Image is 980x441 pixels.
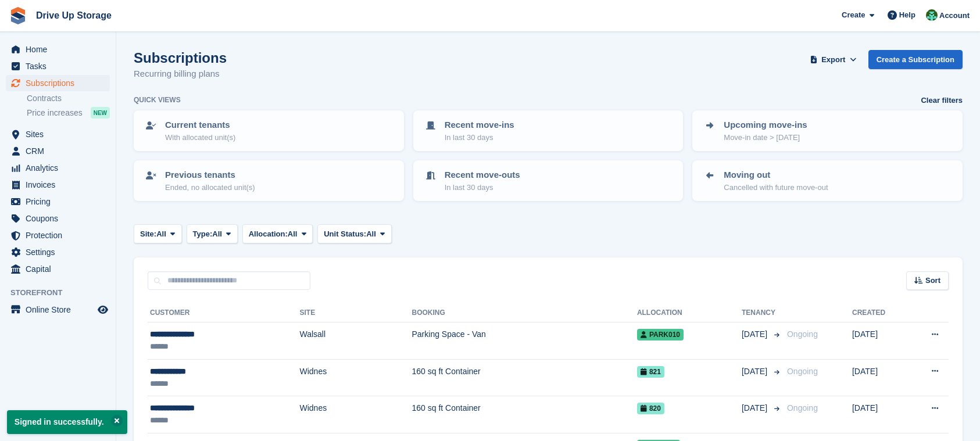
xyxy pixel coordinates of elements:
th: Created [852,304,908,322]
a: menu [6,143,110,159]
a: Price increases NEW [27,106,110,119]
a: menu [6,261,110,277]
a: menu [6,75,110,91]
a: Current tenants With allocated unit(s) [135,112,403,150]
span: Capital [26,261,95,277]
span: Analytics [26,160,95,176]
span: Create [842,9,865,21]
button: Type: All [187,224,238,243]
th: Booking [412,304,636,322]
span: Help [899,9,915,21]
a: menu [6,126,110,142]
a: Previous tenants Ended, no allocated unit(s) [135,162,403,200]
td: [DATE] [852,396,908,433]
span: Sites [26,126,95,142]
th: Tenancy [742,304,782,322]
span: Sort [925,275,940,286]
a: menu [6,193,110,210]
td: Parking Space - Van [412,322,636,360]
span: [DATE] [742,328,770,340]
h1: Subscriptions [134,50,227,66]
td: Walsall [299,322,412,360]
td: 160 sq ft Container [412,396,636,433]
p: With allocated unit(s) [165,132,235,144]
span: CRM [26,143,95,159]
p: In last 30 days [445,132,514,144]
a: Moving out Cancelled with future move-out [693,162,961,200]
td: [DATE] [852,359,908,396]
th: Customer [148,304,299,322]
span: [DATE] [742,402,770,414]
a: menu [6,177,110,193]
a: Create a Subscription [868,50,963,69]
a: menu [6,210,110,227]
span: All [288,228,298,240]
button: Export [808,50,859,69]
p: Upcoming move-ins [724,119,807,132]
span: Ongoing [787,367,818,376]
div: NEW [91,107,110,119]
span: 820 [637,403,664,414]
p: Recent move-ins [445,119,514,132]
span: Site: [140,228,156,240]
p: Current tenants [165,119,235,132]
span: Subscriptions [26,75,95,91]
td: Widnes [299,359,412,396]
p: Cancelled with future move-out [724,182,828,193]
a: menu [6,244,110,260]
a: menu [6,58,110,74]
span: All [366,228,376,240]
img: Camille [926,9,938,21]
p: Moving out [724,168,828,182]
button: Unit Status: All [317,224,391,243]
p: Move-in date > [DATE] [724,132,807,144]
td: 160 sq ft Container [412,359,636,396]
a: Recent move-outs In last 30 days [414,162,682,200]
a: Recent move-ins In last 30 days [414,112,682,150]
span: Export [821,54,845,66]
span: Coupons [26,210,95,227]
button: Allocation: All [242,224,313,243]
a: menu [6,302,110,318]
span: Price increases [27,107,83,119]
p: Ended, no allocated unit(s) [165,182,255,193]
a: menu [6,160,110,176]
a: menu [6,41,110,58]
span: Allocation: [249,228,288,240]
span: Protection [26,227,95,243]
span: All [156,228,166,240]
span: Type: [193,228,213,240]
span: All [212,228,222,240]
span: 821 [637,366,664,378]
span: PARK010 [637,329,684,340]
span: Online Store [26,302,95,318]
a: Contracts [27,93,110,104]
p: Signed in successfully. [7,410,127,434]
a: Drive Up Storage [31,6,116,25]
span: Invoices [26,177,95,193]
p: Recent move-outs [445,168,520,182]
p: Previous tenants [165,168,255,182]
span: Settings [26,244,95,260]
span: Storefront [10,287,116,299]
a: Upcoming move-ins Move-in date > [DATE] [693,112,961,150]
span: Pricing [26,193,95,210]
button: Site: All [134,224,182,243]
img: stora-icon-8386f47178a22dfd0bd8f6a31ec36ba5ce8667c1dd55bd0f319d3a0aa187defe.svg [9,7,27,24]
p: In last 30 days [445,182,520,193]
span: Home [26,41,95,58]
h6: Quick views [134,95,181,105]
span: Ongoing [787,329,818,339]
span: Ongoing [787,403,818,413]
span: [DATE] [742,365,770,378]
td: Widnes [299,396,412,433]
td: [DATE] [852,322,908,360]
th: Site [299,304,412,322]
p: Recurring billing plans [134,67,227,81]
a: Clear filters [921,95,963,106]
span: Unit Status: [324,228,366,240]
th: Allocation [637,304,742,322]
a: menu [6,227,110,243]
span: Account [939,10,970,21]
a: Preview store [96,303,110,317]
